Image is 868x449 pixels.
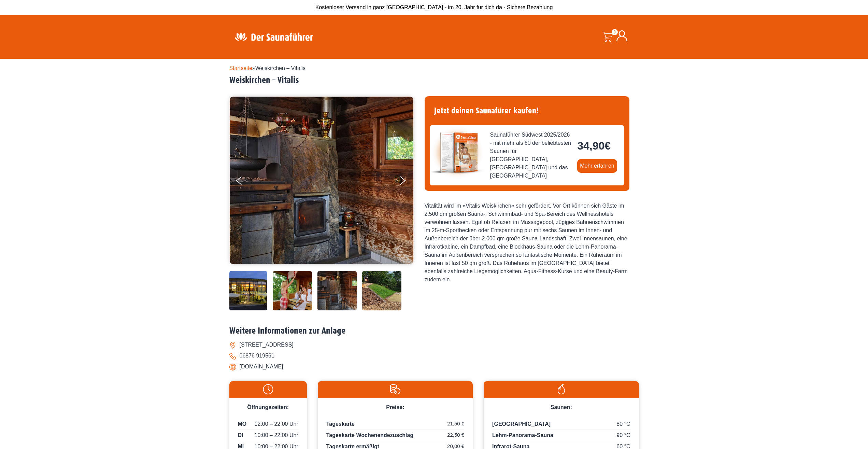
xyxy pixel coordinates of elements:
[233,384,303,394] img: Uhr-weiss.svg
[255,420,298,428] span: 12:00 – 22:00 Uhr
[229,65,306,71] span: »
[616,420,630,428] span: 80 °C
[238,420,247,428] span: MO
[399,173,416,191] button: Next
[490,131,572,180] span: Saunaführer Südwest 2025/2026 - mit mehr als 60 der beliebtesten Saunen für [GEOGRAPHIC_DATA], [G...
[612,29,618,35] span: 0
[229,65,253,71] a: Startseite
[604,140,611,152] span: €
[577,140,611,152] bdi: 34,90
[616,431,630,439] span: 90 °C
[238,431,243,439] span: DI
[430,125,485,180] img: der-saunafuehrer-2025-suedwest.jpg
[577,159,617,173] a: Mehr erfahren
[236,173,253,191] button: Previous
[492,432,553,438] span: Lehm-Panorama-Sauna
[492,421,551,427] span: [GEOGRAPHIC_DATA]
[315,4,553,10] span: Kostenloser Versand in ganz [GEOGRAPHIC_DATA] - im 20. Jahr für dich da - Sichere Bezahlung
[447,431,464,439] span: 22,50 €
[247,404,289,410] span: Öffnungszeiten:
[229,361,639,372] li: [DOMAIN_NAME]
[447,420,464,428] span: 21,50 €
[229,350,639,361] li: 06876 919561
[229,326,639,336] h2: Weitere Informationen zur Anlage
[229,339,639,350] li: [STREET_ADDRESS]
[425,202,629,284] div: Vitalität wird im »Vitalis Weiskirchen« sehr gefördert. Vor Ort können sich Gäste im 2.500 qm gro...
[321,384,469,394] img: Preise-weiss.svg
[551,404,572,410] span: Saunen:
[326,431,464,441] p: Tageskarte Wochenendezuschlag
[386,404,404,410] span: Preise:
[229,75,639,86] h2: Weiskirchen – Vitalis
[255,65,305,71] span: Weiskirchen – Vitalis
[255,431,298,439] span: 10:00 – 22:00 Uhr
[487,384,635,394] img: Flamme-weiss.svg
[430,102,624,120] h4: Jetzt deinen Saunafürer kaufen!
[326,420,464,430] p: Tageskarte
